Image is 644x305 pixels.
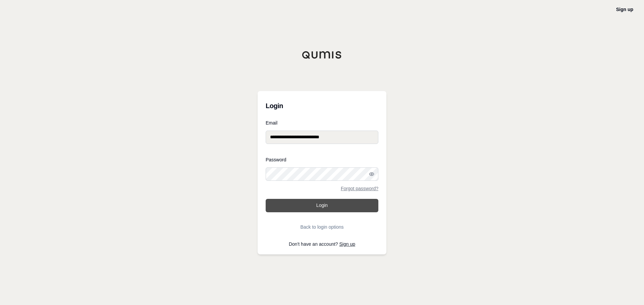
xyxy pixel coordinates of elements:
[266,99,378,112] h3: Login
[266,242,378,246] p: Don't have an account?
[302,51,342,59] img: Qumis
[339,241,355,247] a: Sign up
[341,186,378,191] a: Forgot password?
[266,121,378,125] label: Email
[266,157,378,162] label: Password
[266,199,378,212] button: Login
[616,7,633,12] a: Sign up
[266,220,378,234] button: Back to login options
